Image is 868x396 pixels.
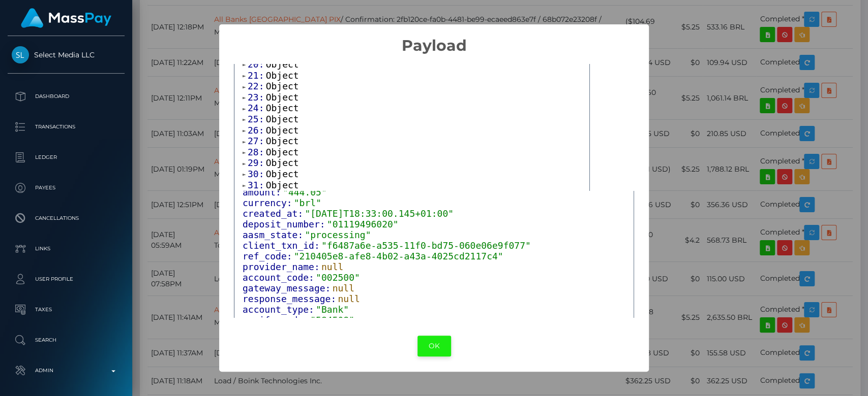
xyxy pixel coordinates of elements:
[327,219,399,229] span: "01119496020"
[243,208,305,219] span: created_at:
[243,197,294,208] span: currency:
[266,157,299,168] span: Object
[12,333,121,348] p: Search
[266,59,299,70] span: Object
[12,46,29,63] img: Select Media LLC
[266,125,299,136] span: Object
[294,197,321,208] span: "brl"
[243,187,283,197] span: amount:
[243,240,321,251] span: client_txn_id:
[12,119,121,135] p: Transactions
[243,219,327,229] span: deposit_number:
[248,147,266,157] span: 28:
[305,229,371,240] span: "processing"
[248,92,266,103] span: 23:
[243,261,321,272] span: provider_name:
[12,363,121,378] p: Admin
[243,315,310,325] span: verify_code:
[266,136,299,146] span: Object
[248,136,266,146] span: 27:
[12,241,121,256] p: Links
[243,293,338,304] span: response_message:
[248,103,266,113] span: 24:
[266,103,299,113] span: Object
[266,169,299,179] span: Object
[248,157,266,168] span: 29:
[12,211,121,226] p: Cancellations
[248,59,266,70] span: 20:
[248,169,266,179] span: 30:
[294,251,503,261] span: "210405e8-afe8-4b02-a43a-4025cd2117c4"
[248,125,266,136] span: 26:
[248,180,266,190] span: 31:
[417,336,451,356] button: OK
[12,272,121,287] p: User Profile
[21,8,111,28] img: MassPay Logo
[266,92,299,103] span: Object
[338,293,360,304] span: null
[321,240,531,251] span: "f6487a6e-a535-11f0-bd75-060e06e9f077"
[266,70,299,81] span: Object
[266,81,299,91] span: Object
[8,50,125,59] span: Select Media LLC
[243,251,294,261] span: ref_code:
[248,70,266,81] span: 21:
[248,81,266,91] span: 22:
[310,315,354,325] span: "584508"
[219,24,649,55] h2: Payload
[305,208,454,219] span: "[DATE]T18:33:00.145+01:00"
[243,304,316,315] span: account_type:
[12,150,121,165] p: Ledger
[12,180,121,195] p: Payees
[248,114,266,124] span: 25:
[12,89,121,104] p: Dashboard
[266,180,299,190] span: Object
[283,187,327,197] span: "444.05"
[266,114,299,124] span: Object
[243,283,333,293] span: gateway_message:
[12,302,121,317] p: Taxes
[333,283,354,293] span: null
[316,272,360,283] span: "002500"
[243,229,305,240] span: aasm_state:
[316,304,349,315] span: "Bank"
[266,147,299,157] span: Object
[321,261,343,272] span: null
[243,272,316,283] span: account_code:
